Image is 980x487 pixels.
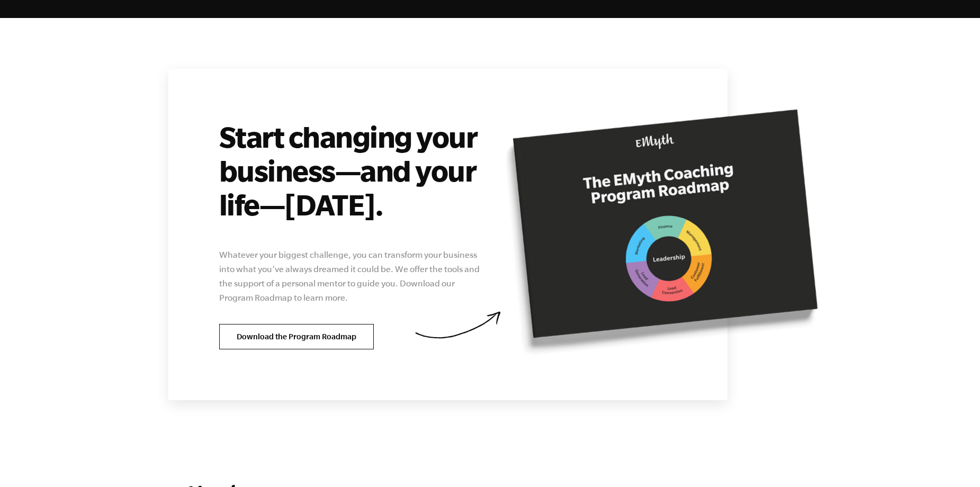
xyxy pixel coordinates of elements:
[927,436,980,487] iframe: Chat Widget
[219,324,374,349] a: Download the Program Roadmap
[219,120,481,221] h2: Start changing your business—and your life—[DATE].
[927,436,980,487] div: Widget de chat
[219,248,481,305] p: Whatever your biggest challenge, you can transform your business into what you’ve always dreamed ...
[505,109,818,356] img: The EMyth Business Coaching Roadmap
